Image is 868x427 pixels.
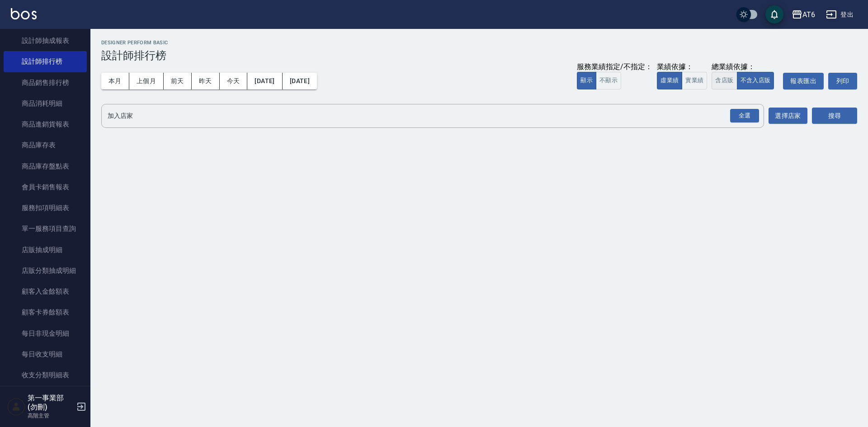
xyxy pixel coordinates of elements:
button: 今天 [220,73,248,89]
a: 商品進銷貨報表 [4,114,87,135]
button: 昨天 [192,73,220,89]
input: 店家名稱 [105,108,746,124]
a: 商品庫存表 [4,135,87,155]
img: Logo [11,8,37,19]
a: 設計師抽成報表 [4,30,87,51]
a: 收支匯款表 [4,385,87,406]
button: 報表匯出 [783,73,824,89]
button: 虛業績 [657,72,682,89]
div: 業績依據： [657,62,707,72]
a: 商品銷售排行榜 [4,72,87,93]
div: 總業績依據： [712,62,778,72]
a: 商品庫存盤點表 [4,156,87,177]
a: 顧客入金餘額表 [4,281,87,302]
button: 不含入店販 [737,72,774,89]
button: 上個月 [129,73,164,89]
a: 每日非現金明細 [4,323,87,344]
a: 服務扣項明細表 [4,197,87,218]
a: 每日收支明細 [4,344,87,365]
a: 商品消耗明細 [4,93,87,114]
button: 含店販 [712,72,737,89]
button: 實業績 [682,72,707,89]
a: 設計師排行榜 [4,51,87,72]
button: 登出 [822,6,857,23]
button: [DATE] [283,73,317,89]
h2: Designer Perform Basic [101,40,857,46]
img: Person [7,398,25,416]
button: 前天 [164,73,192,89]
a: 顧客卡券餘額表 [4,302,87,323]
a: 單一服務項目查詢 [4,218,87,239]
h5: 第一事業部 (勿刪) [28,394,74,412]
a: 收支分類明細表 [4,365,87,385]
p: 高階主管 [28,412,74,420]
button: 列印 [828,73,857,89]
h3: 設計師排行榜 [101,49,857,62]
a: 店販抽成明細 [4,239,87,260]
button: 選擇店家 [769,108,807,124]
button: [DATE] [247,73,282,89]
button: 不顯示 [596,72,621,89]
button: 搜尋 [812,108,857,124]
button: AT6 [788,5,819,24]
a: 店販分類抽成明細 [4,260,87,281]
button: 本月 [101,73,129,89]
button: 顯示 [577,72,596,89]
button: Open [728,107,761,125]
div: 全選 [730,109,759,123]
a: 會員卡銷售報表 [4,177,87,197]
div: AT6 [802,9,815,20]
button: save [765,5,783,23]
div: 服務業績指定/不指定： [577,62,652,72]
